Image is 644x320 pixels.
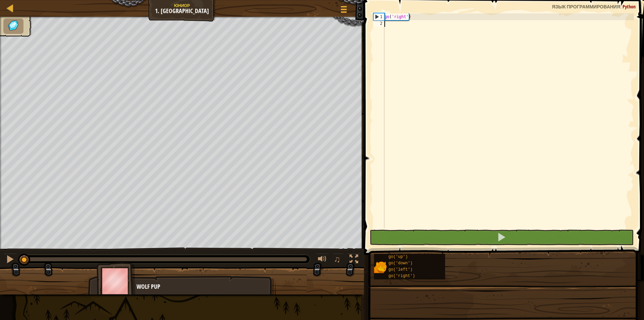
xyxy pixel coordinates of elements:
div: Wolf Pup [137,282,269,291]
span: go('down') [388,261,413,266]
button: Ctrl + P: Pause [3,253,17,267]
span: Язык программирования [552,3,620,10]
li: Соберите драгоценные камни. [3,18,23,34]
span: Python [623,3,636,10]
button: Регулировать громкость [316,253,329,267]
img: thang_avatar_frame.png [97,262,136,300]
div: 2 [373,20,384,27]
span: go('left') [388,267,413,272]
button: Показать меню игры [335,3,352,18]
button: Shift+Enter: Выполнить текущий код. [370,230,634,245]
button: ♫ [332,253,344,267]
span: : [620,3,623,10]
span: ♫ [334,254,340,264]
span: go('up') [388,255,408,259]
div: 1 [374,13,384,20]
img: portrait.png [374,261,387,274]
button: Переключить полноэкранный режим [347,253,361,267]
span: go('right') [388,274,415,278]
